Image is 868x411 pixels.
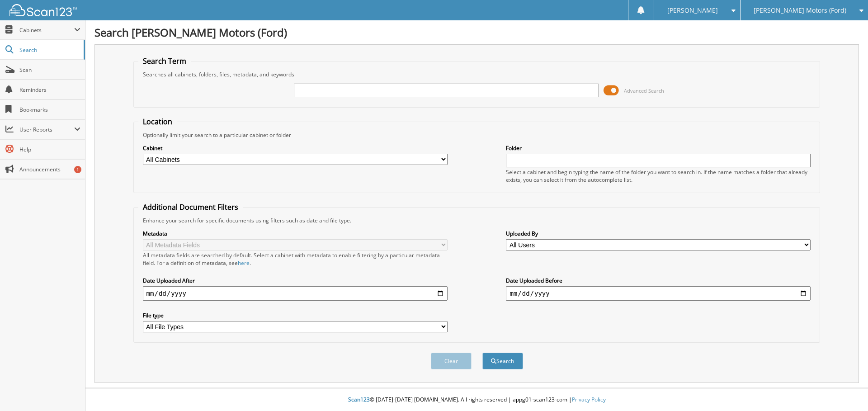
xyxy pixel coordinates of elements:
label: Folder [506,144,811,152]
a: here [238,259,250,267]
span: Scan123 [348,396,370,403]
span: [PERSON_NAME] Motors (Ford) [754,8,846,13]
a: Privacy Policy [572,396,606,403]
h1: Search [PERSON_NAME] Motors (Ford) [94,25,859,40]
img: scan123-logo-white.svg [9,4,77,16]
label: Date Uploaded After [143,277,448,284]
label: Date Uploaded Before [506,277,811,284]
input: start [143,286,448,301]
button: Clear [431,353,472,369]
legend: Search Term [138,56,191,66]
div: Optionally limit your search to a particular cabinet or folder [138,131,816,139]
legend: Additional Document Filters [138,202,243,212]
span: Help [19,146,80,153]
input: end [506,286,811,301]
span: Scan [19,66,80,74]
span: Reminders [19,86,80,94]
legend: Location [138,117,177,127]
div: Enhance your search for specific documents using filters such as date and file type. [138,217,816,224]
div: © [DATE]-[DATE] [DOMAIN_NAME]. All rights reserved | appg01-scan123-com | [85,389,868,411]
div: All metadata fields are searched by default. Select a cabinet with metadata to enable filtering b... [143,251,448,267]
span: Advanced Search [624,87,664,94]
div: Select a cabinet and begin typing the name of the folder you want to search in. If the name match... [506,168,811,184]
div: 1 [74,166,81,173]
button: Search [482,353,523,369]
span: User Reports [19,126,74,133]
span: Search [19,46,79,54]
div: Searches all cabinets, folders, files, metadata, and keywords [138,71,816,78]
label: Uploaded By [506,230,811,237]
label: File type [143,312,448,319]
span: [PERSON_NAME] [667,8,718,13]
span: Announcements [19,165,80,173]
span: Cabinets [19,26,74,34]
label: Metadata [143,230,448,237]
span: Bookmarks [19,106,80,113]
label: Cabinet [143,144,448,152]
